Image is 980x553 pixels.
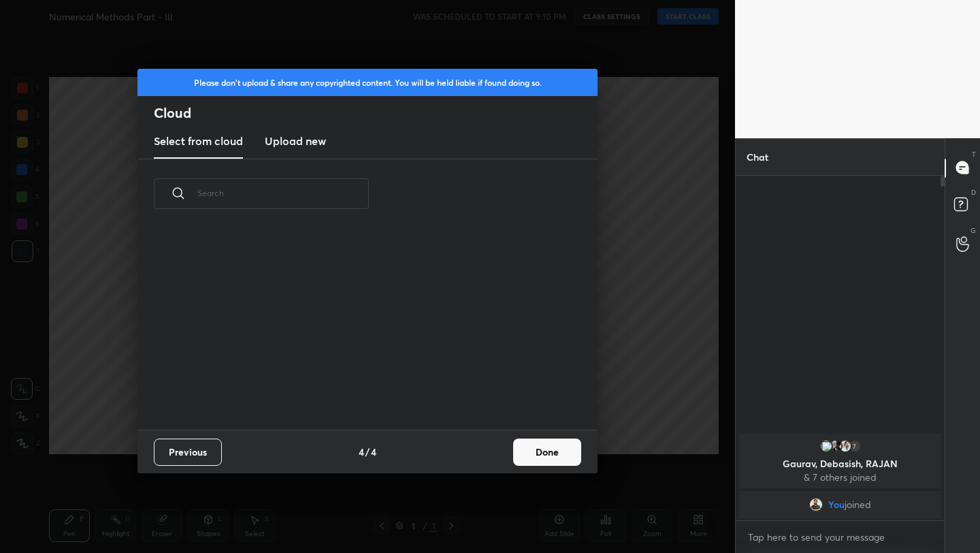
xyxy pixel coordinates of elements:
[736,431,945,521] div: grid
[845,499,871,510] span: joined
[154,104,598,122] h2: Cloud
[154,133,243,149] h3: Select from cloud
[197,164,369,222] input: Search
[828,499,845,510] span: You
[829,439,843,453] img: 401ef843b36846d4910058e56eb33ec0.18405222_3
[265,133,326,149] h3: Upload new
[365,445,370,459] h4: /
[747,472,933,483] p: & 7 others joined
[154,439,222,466] button: Previous
[819,439,833,453] img: 3
[747,458,933,469] p: Gaurav, Debasish, RAJAN
[359,445,364,459] h4: 4
[809,498,823,511] img: d9cff753008c4d4b94e8f9a48afdbfb4.jpg
[848,439,862,453] div: 7
[513,439,581,466] button: Done
[736,139,779,175] p: Chat
[838,439,852,453] img: ab493ad34c78416087188b844d5a0ccb.jpg
[970,225,976,236] p: G
[971,187,976,197] p: D
[972,149,976,159] p: T
[137,69,598,96] div: Please don't upload & share any copyrighted content. You will be held liable if found doing so.
[371,445,376,459] h4: 4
